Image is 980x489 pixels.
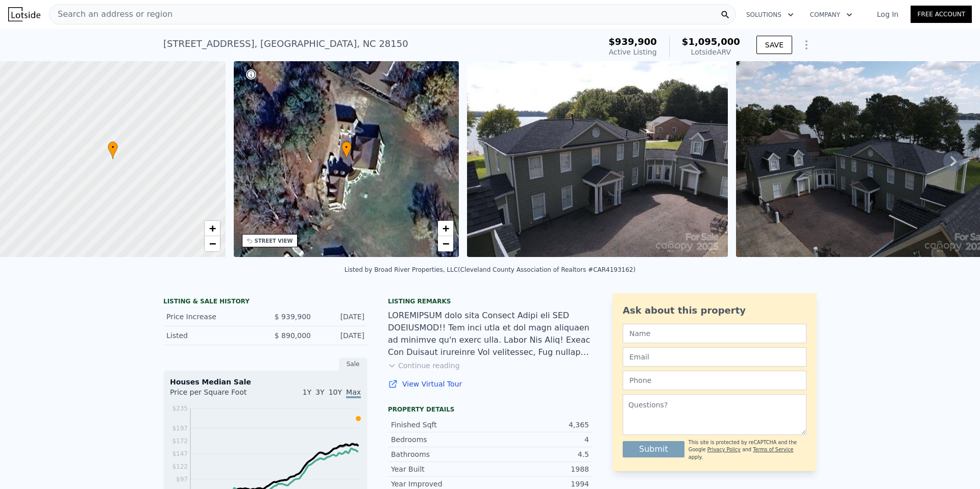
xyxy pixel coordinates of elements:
span: Search an address or region [50,8,173,20]
span: − [443,237,449,250]
div: Bedrooms [391,434,490,445]
span: + [443,222,449,235]
div: 4,365 [490,420,589,430]
div: STREET VIEW [255,237,293,245]
tspan: $235 [172,405,188,412]
a: Zoom out [205,236,220,251]
div: LOREMIPSUM dolo sita Consect Adipi eli SED DOEIUSMOD!! Tem inci utla et dol magn aliquaen ad mini... [388,310,592,358]
div: [DATE] [319,330,364,341]
div: Bathrooms [391,449,490,459]
div: This site is protected by reCAPTCHA and the Google and apply. [689,439,806,461]
img: Sale: 169664314 Parcel: 76504100 [467,61,728,257]
a: Terms of Service [753,447,793,452]
a: View Virtual Tour [388,379,592,389]
tspan: $122 [172,463,188,470]
div: 1988 [490,464,589,474]
div: Finished Sqft [391,420,490,430]
tspan: $172 [172,437,188,445]
button: SAVE [756,36,792,54]
div: • [341,141,352,159]
button: Company [802,6,861,24]
div: • [108,141,118,159]
img: Lotside [8,7,40,21]
div: 4.5 [490,449,589,459]
a: Privacy Policy [707,447,741,452]
button: Continue reading [388,361,460,371]
span: 3Y [315,388,324,396]
div: 1994 [490,479,589,489]
a: Zoom in [205,221,220,236]
tspan: $97 [176,476,188,483]
input: Phone [623,371,806,390]
div: Listed by Broad River Properties, LLC (Cleveland County Association of Realtors #CAR4193162) [345,266,635,273]
div: Listed [166,330,257,341]
div: Ask about this property [623,303,806,318]
div: Listing remarks [388,297,592,305]
div: [STREET_ADDRESS] , [GEOGRAPHIC_DATA] , NC 28150 [163,37,408,51]
span: 1Y [303,388,311,396]
span: $939,900 [608,36,657,47]
input: Name [623,324,806,343]
span: • [341,143,352,152]
div: Lotside ARV [682,47,740,57]
tspan: $147 [172,450,188,457]
a: Zoom out [438,236,453,251]
div: [DATE] [319,312,364,322]
div: Property details [388,405,592,414]
div: 4 [490,434,589,445]
div: Houses Median Sale [170,377,361,387]
span: $ 939,900 [275,313,311,321]
span: 10Y [329,388,342,396]
tspan: $197 [172,425,188,432]
span: $ 890,000 [275,331,311,340]
button: Submit [623,441,684,457]
div: Sale [339,357,367,371]
input: Email [623,347,806,367]
button: Show Options [796,35,817,55]
a: Zoom in [438,221,453,236]
a: Log In [865,9,911,19]
span: Max [346,388,361,398]
a: Free Account [911,6,972,23]
div: Year Built [391,464,490,474]
span: $1,095,000 [682,36,740,47]
div: Year Improved [391,479,490,489]
button: Solutions [738,6,802,24]
span: • [108,143,118,152]
div: LISTING & SALE HISTORY [163,297,367,307]
div: Price Increase [166,312,257,322]
span: Active Listing [609,48,657,56]
div: Price per Square Foot [170,387,265,403]
span: + [209,222,215,235]
span: − [209,237,215,250]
